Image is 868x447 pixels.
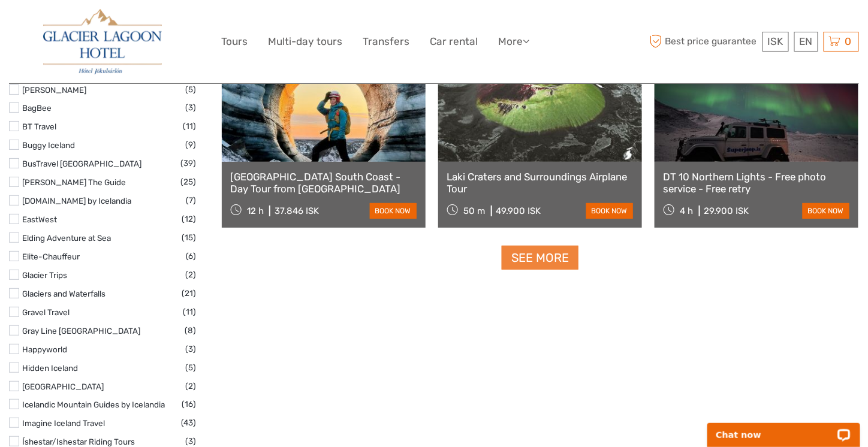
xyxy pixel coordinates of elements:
[370,203,417,219] a: book now
[22,103,52,113] a: BagBee
[22,270,67,280] a: Glacier Trips
[22,382,104,391] a: [GEOGRAPHIC_DATA]
[186,379,197,393] span: (2)
[186,138,197,152] span: (9)
[22,400,165,409] a: Icelandic Mountain Guides by Icelandia
[182,286,197,300] span: (21)
[22,363,78,373] a: Hidden Iceland
[22,215,57,224] a: EastWest
[183,305,197,319] span: (11)
[186,194,197,207] span: (7)
[22,345,67,354] a: Happyworld
[22,159,141,168] a: BusTravel [GEOGRAPHIC_DATA]
[447,171,633,195] a: Laki Craters and Surroundings Airplane Tour
[231,171,417,195] a: [GEOGRAPHIC_DATA] South Coast - Day Tour from [GEOGRAPHIC_DATA]
[22,252,80,261] a: Elite-Chauffeur
[794,32,818,52] div: EN
[22,122,56,131] a: BT Travel
[22,196,131,206] a: [DOMAIN_NAME] by Icelandia
[22,326,140,336] a: Gray Line [GEOGRAPHIC_DATA]
[183,119,197,133] span: (11)
[186,83,197,96] span: (5)
[222,33,248,50] a: Tours
[186,361,197,374] span: (5)
[843,35,854,47] span: 0
[363,33,410,50] a: Transfers
[269,33,343,50] a: Multi-day tours
[181,175,197,189] span: (25)
[186,101,197,114] span: (3)
[182,416,197,430] span: (43)
[22,85,86,95] a: [PERSON_NAME]
[22,140,75,150] a: Buggy Iceland
[680,206,694,216] span: 4 h
[43,9,162,74] img: 2790-86ba44ba-e5e5-4a53-8ab7-28051417b7bc_logo_big.jpg
[275,206,319,216] div: 37.846 ISK
[182,397,197,411] span: (16)
[496,206,541,216] div: 49.900 ISK
[700,409,868,447] iframe: LiveChat chat widget
[464,206,486,216] span: 50 m
[22,233,111,243] a: Elding Adventure at Sea
[22,177,126,187] a: [PERSON_NAME] The Guide
[182,231,197,244] span: (15)
[586,203,633,219] a: book now
[186,342,197,356] span: (3)
[430,33,478,50] a: Car rental
[181,156,197,170] span: (39)
[664,171,849,195] a: DT 10 Northern Lights - Free photo service - Free retry
[186,268,197,282] span: (2)
[22,418,105,428] a: Imagine Iceland Travel
[185,324,197,337] span: (8)
[22,289,106,298] a: Glaciers and Waterfalls
[186,249,197,263] span: (6)
[247,206,264,216] span: 12 h
[499,33,530,50] a: More
[22,437,135,446] a: Íshestar/Ishestar Riding Tours
[182,212,197,226] span: (12)
[22,307,70,317] a: Gravel Travel
[803,203,849,219] a: book now
[768,35,783,47] span: ISK
[704,206,749,216] div: 29.900 ISK
[647,32,760,52] span: Best price guarantee
[502,246,578,270] a: See more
